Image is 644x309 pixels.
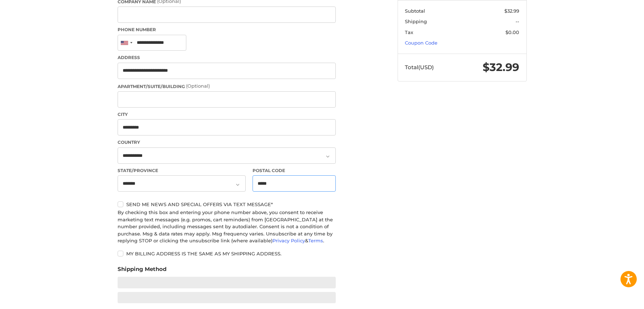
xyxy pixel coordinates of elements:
[405,40,437,46] a: Coupon Code
[308,238,323,243] a: Terms
[118,201,336,207] label: Send me news and special offers via text message*
[405,29,413,35] span: Tax
[405,18,427,24] span: Shipping
[505,29,519,35] span: $0.00
[118,35,135,51] div: United States: +1
[118,209,336,245] div: By checking this box and entering your phone number above, you consent to receive marketing text ...
[483,60,519,74] span: $32.99
[186,83,210,89] small: (Optional)
[405,8,425,14] span: Subtotal
[504,8,519,14] span: $32.99
[118,83,336,90] label: Apartment/Suite/Building
[253,167,336,174] label: Postal Code
[118,54,336,61] label: Address
[118,111,336,118] label: City
[118,251,336,256] label: My billing address is the same as my shipping address.
[516,18,519,24] span: --
[118,167,246,174] label: State/Province
[118,26,336,33] label: Phone Number
[118,139,336,146] label: Country
[405,64,434,71] span: Total (USD)
[118,265,166,277] legend: Shipping Method
[272,238,305,243] a: Privacy Policy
